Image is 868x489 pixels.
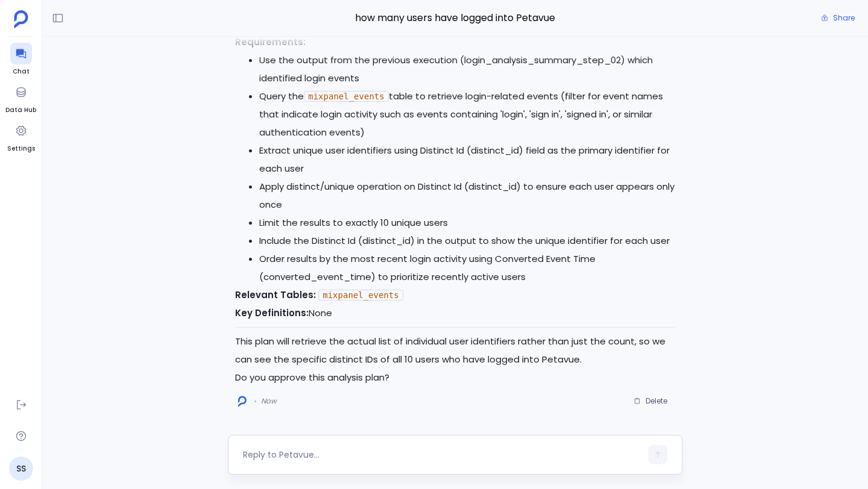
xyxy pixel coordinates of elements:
li: Use the output from the previous execution (login_analysis_summary_step_02) which identified logi... [259,51,675,87]
strong: Key Definitions: [235,307,309,319]
p: This plan will retrieve the actual list of individual user identifiers rather than just the count... [235,332,675,369]
span: Delete [646,396,667,406]
a: Settings [7,120,35,154]
button: Share [814,10,862,26]
a: SS [9,456,33,481]
img: petavue logo [14,10,28,28]
span: Data Hub [5,105,36,115]
a: Chat [10,43,32,76]
li: Include the Distinct Id (distinct_id) in the output to show the unique identifier for each user [259,232,675,250]
span: Now [261,396,277,406]
button: Delete [626,392,675,410]
span: how many users have logged into Petavue [228,10,682,26]
strong: Relevant Tables: [235,288,316,301]
span: Settings [7,144,35,154]
p: None [235,304,675,322]
img: logo [238,396,247,407]
code: mixpanel_events [304,91,388,102]
code: mixpanel_events [318,290,403,301]
span: Chat [10,67,32,76]
p: Do you approve this analysis plan? [235,369,675,387]
li: Order results by the most recent login activity using Converted Event Time (converted_event_time)... [259,250,675,286]
span: Share [833,13,855,23]
li: Apply distinct/unique operation on Distinct Id (distinct_id) to ensure each user appears only once [259,178,675,214]
li: Query the table to retrieve login-related events (filter for event names that indicate login acti... [259,87,675,142]
li: Limit the results to exactly 10 unique users [259,214,675,232]
a: Data Hub [5,81,36,115]
li: Extract unique user identifiers using Distinct Id (distinct_id) field as the primary identifier f... [259,142,675,178]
